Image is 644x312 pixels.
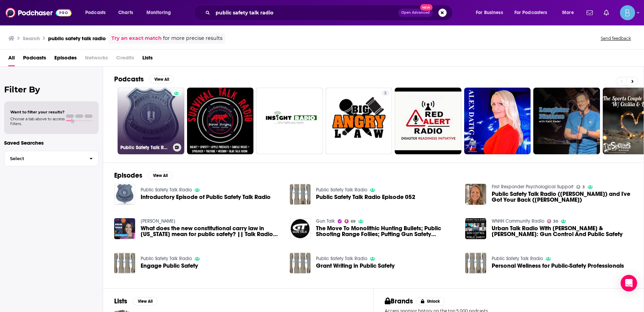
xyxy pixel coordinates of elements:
input: Search podcasts, credits, & more... [213,7,398,18]
button: Unlock [416,297,445,305]
span: Select [4,156,84,161]
a: Try an exact match [111,34,162,42]
a: Public Safety Talk Radio Episode 052 [316,194,415,200]
a: All [8,52,15,66]
a: Engage Public Safety [141,263,198,269]
span: Urban Talk Radio With [PERSON_NAME] & [PERSON_NAME]: Gun Control And Public Safety [492,225,633,237]
span: Want to filter your results? [10,110,65,114]
a: Gun Talk [316,218,335,224]
span: 3 [384,90,386,97]
span: 69 [351,220,356,223]
img: Engage Public Safety [114,253,135,274]
a: Introductory Episode of Public Safety Talk Radio [141,194,271,200]
a: First Responder Psychological Support [492,184,574,190]
h3: Search [23,35,40,42]
h2: Filter By [4,85,99,94]
button: open menu [510,7,557,18]
span: What does the new constitutional carry law in [US_STATE] mean for public safety? || Talk Radio KR... [141,225,282,237]
button: View All [133,297,157,305]
a: Personal Wellness for Public-Safety Professionals [465,253,486,274]
img: Podchaser - Follow, Share and Rate Podcasts [6,6,72,19]
button: open menu [80,7,114,18]
a: 3 [326,88,392,154]
span: Podcasts [85,8,106,18]
a: Grant Writing in Public Safety [316,263,395,269]
button: View All [149,75,174,83]
img: The Move To Monolithic Hunting Bullets; Public Shooting Range Follies; Putting Gun Safety Program... [290,218,311,239]
h2: Episodes [114,171,142,180]
img: What does the new constitutional carry law in Texas mean for public safety? || Talk Radio KRLD DFW [114,218,135,239]
button: Show profile menu [620,5,635,20]
button: open menu [471,7,512,18]
p: Saved Searches [4,140,99,146]
div: Search podcasts, credits, & more... [200,5,459,21]
a: PodcastsView All [114,75,174,83]
span: Credits [116,52,134,66]
span: For Podcasters [514,8,547,18]
span: Networks [85,52,108,66]
a: Public Safety Talk Radio [141,256,192,261]
div: Open Intercom Messenger [621,275,637,291]
a: Episodes [54,52,77,66]
a: ListsView All [114,297,157,305]
a: Public Safety Talk Radio [118,88,184,154]
span: More [562,8,574,18]
a: Show notifications dropdown [584,7,596,19]
button: open menu [557,7,582,18]
span: Public Safety Talk Radio ([PERSON_NAME]) and I've Got Your Back ([PERSON_NAME]) [492,191,633,203]
a: Lists [142,52,153,66]
h3: public safety talk radio [48,35,106,42]
a: WNHH Community Radio [492,218,544,224]
a: 3 [576,185,585,189]
h2: Lists [114,297,127,305]
span: Logged in as BLASTmedia [620,5,635,20]
span: The Move To Monolithic Hunting Bullets; Public Shooting Range Follies; Putting Gun Safety Program... [316,225,457,237]
a: Podcasts [23,52,46,66]
a: Charts [114,7,137,18]
a: Public Safety Talk Radio [141,187,192,193]
a: 69 [345,219,356,223]
a: Show notifications dropdown [601,7,612,19]
a: Personal Wellness for Public-Safety Professionals [492,263,624,269]
span: Open Advanced [401,11,430,14]
a: What does the new constitutional carry law in Texas mean for public safety? || Talk Radio KRLD DFW [141,225,282,237]
button: View All [148,171,173,180]
span: 3 [582,186,585,189]
img: Urban Talk Radio With Shafiq Abdussabur & Kingsley Ossei: Gun Control And Public Safety [465,218,486,239]
a: Urban Talk Radio With Shafiq Abdussabur & Kingsley Ossei: Gun Control And Public Safety [492,225,633,237]
button: open menu [142,7,180,18]
a: Public Safety Talk Radio [316,187,367,193]
span: For Business [476,8,503,18]
span: New [420,4,433,11]
a: Public Safety Talk Radio (Ken) and I've Got Your Back (Shaun) [492,191,633,203]
img: User Profile [620,5,635,20]
span: for more precise results [163,34,222,42]
button: Open AdvancedNew [398,9,433,17]
h2: Brands [385,297,413,305]
a: Public Safety Talk Radio [492,256,543,261]
img: Public Safety Talk Radio Episode 052 [290,184,311,205]
h2: Podcasts [114,75,144,83]
span: Charts [118,8,133,18]
span: 30 [553,220,558,223]
a: EpisodesView All [114,171,173,180]
img: Public Safety Talk Radio (Ken) and I've Got Your Back (Shaun) [465,184,486,205]
span: Monitoring [146,8,171,18]
img: Introductory Episode of Public Safety Talk Radio [114,184,135,205]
